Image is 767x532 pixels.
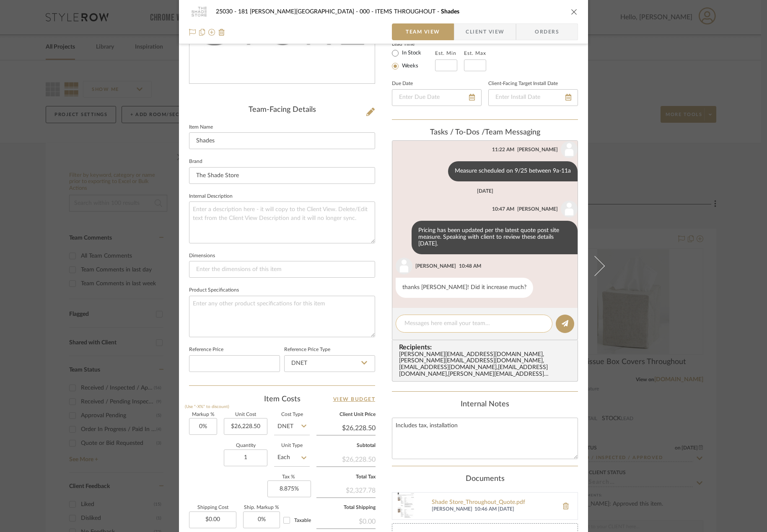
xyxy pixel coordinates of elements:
img: Remove from project [218,29,225,36]
span: Team View [406,23,440,40]
label: Est. Max [464,50,486,56]
span: Orders [526,23,568,40]
div: Team-Facing Details [189,106,375,115]
input: Enter Item Name [189,132,375,149]
label: Total Shipping [316,506,376,510]
label: Est. Min [435,50,456,56]
label: Shipping Cost [189,506,236,510]
label: Quantity [224,444,267,448]
label: Tax % [267,475,310,479]
span: Tasks / To-Dos / [430,129,485,136]
span: Client View [466,23,504,40]
label: Due Date [392,82,413,86]
label: Brand [189,160,202,164]
label: Markup % [189,413,217,417]
div: 11:22 AM [492,146,514,153]
label: Unit Cost [224,413,267,417]
div: thanks [PERSON_NAME]! Did it increase much? [396,278,533,298]
a: Shade Store_Throughout_Quote.pdf [432,499,554,506]
div: [PERSON_NAME] [517,146,558,153]
label: Weeks [400,62,418,70]
a: View Budget [333,394,376,404]
label: Reference Price Type [284,348,330,352]
label: Client Unit Price [316,413,376,417]
label: Product Specifications [189,288,239,292]
label: Reference Price [189,348,223,352]
input: Enter Install Date [488,89,578,106]
label: Subtotal [316,444,376,448]
input: Enter the dimensions of this item [189,261,375,278]
label: Client-Facing Target Install Date [488,82,558,86]
div: Measure scheduled on 9/25 between 9a-11a [448,161,578,181]
input: Enter Due Date [392,89,482,106]
img: 07b0e81d-a51b-43fd-a0b9-c0c831815bd2_48x40.jpg [189,3,209,20]
span: Taxable [294,518,311,523]
span: 25030 - 181 [PERSON_NAME][GEOGRAPHIC_DATA] [216,9,360,15]
div: $2,327.78 [316,482,376,497]
span: Recipients: [399,343,574,351]
div: $26,228.50 [316,451,376,466]
label: Item Name [189,125,213,129]
div: Item Costs [189,394,375,404]
label: Total Tax [316,475,376,479]
div: 10:48 AM [459,262,481,270]
div: [PERSON_NAME][EMAIL_ADDRESS][DOMAIN_NAME] , [PERSON_NAME][EMAIL_ADDRESS][DOMAIN_NAME] , [EMAIL_AD... [399,351,574,378]
div: [DATE] [477,188,493,194]
label: Cost Type [274,413,310,417]
button: close [570,8,578,15]
input: Enter Brand [189,167,375,184]
div: $0.00 [316,513,376,528]
span: 10:46 AM [DATE] [474,506,554,513]
span: [PERSON_NAME] [432,506,472,513]
div: [PERSON_NAME] [517,205,558,213]
img: user_avatar.png [561,141,578,158]
div: Pricing has been updated per the latest quote post site measure. Speaking with client to review t... [412,221,578,254]
label: Ship. Markup % [243,506,280,510]
label: Lead Time [392,40,435,48]
div: 10:47 AM [492,205,514,213]
label: Unit Type [274,444,310,448]
span: Shades [441,9,459,15]
div: Documents [392,475,578,484]
mat-radio-group: Select item type [392,48,435,71]
img: Shade Store_Throughout_Quote.pdf [392,493,419,519]
label: Dimensions [189,254,215,258]
img: user_avatar.png [396,258,412,274]
label: Internal Description [189,194,233,199]
span: 000 - ITEMS THROUGHOUT [360,9,441,15]
img: user_avatar.png [561,201,578,217]
div: [PERSON_NAME] [415,262,456,270]
label: In Stock [400,49,421,57]
div: Internal Notes [392,400,578,409]
div: team Messaging [392,128,578,137]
